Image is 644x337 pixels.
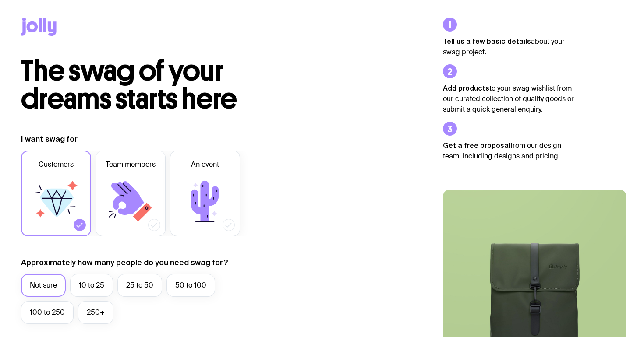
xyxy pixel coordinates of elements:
span: The swag of your dreams starts here [21,53,237,116]
label: Not sure [21,274,66,297]
label: 100 to 250 [21,301,74,324]
label: 50 to 100 [166,274,215,297]
p: to your swag wishlist from our curated collection of quality goods or submit a quick general enqu... [443,83,574,115]
label: Approximately how many people do you need swag for? [21,257,228,268]
label: I want swag for [21,134,78,144]
label: 10 to 25 [70,274,113,297]
strong: Add products [443,84,489,92]
span: Customers [39,159,74,170]
label: 250+ [78,301,113,324]
span: Team members [106,159,156,170]
strong: Get a free proposal [443,141,510,149]
span: An event [191,159,219,170]
p: from our design team, including designs and pricing. [443,140,574,161]
label: 25 to 50 [117,274,162,297]
strong: Tell us a few basic details [443,37,531,45]
p: about your swag project. [443,36,574,57]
